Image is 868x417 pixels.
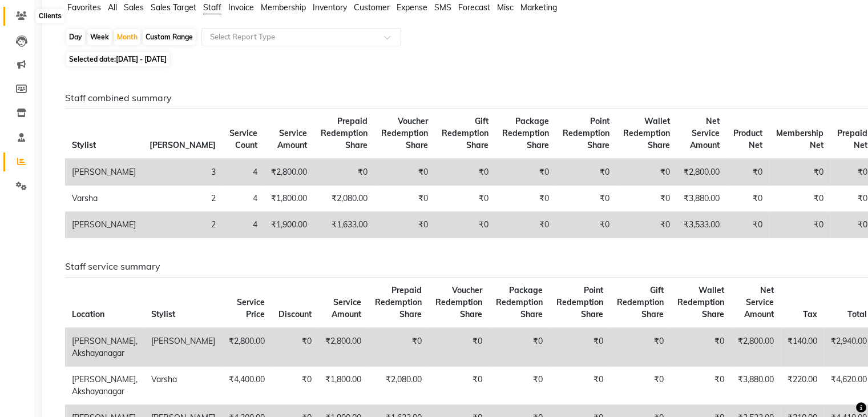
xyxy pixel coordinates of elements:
[731,328,781,367] td: ₹2,800.00
[261,2,306,13] span: Membership
[429,328,489,367] td: ₹0
[67,2,101,13] span: Favorites
[623,116,670,150] span: Wallet Redemption Share
[496,285,543,319] span: Package Redemption Share
[520,2,557,13] span: Marketing
[677,285,724,319] span: Wallet Redemption Share
[143,29,196,45] div: Custom Range
[781,328,824,367] td: ₹140.00
[264,212,314,238] td: ₹1,900.00
[223,159,264,186] td: 4
[837,128,867,150] span: Prepaid Net
[617,285,664,319] span: Gift Redemption Share
[229,128,257,150] span: Service Count
[731,366,781,404] td: ₹3,880.00
[321,116,368,150] span: Prepaid Redemption Share
[143,159,223,186] td: 3
[458,2,490,13] span: Forecast
[237,297,265,319] span: Service Price
[203,2,221,13] span: Staff
[374,186,435,212] td: ₹0
[374,212,435,238] td: ₹0
[502,116,549,150] span: Package Redemption Share
[744,285,774,319] span: Net Service Amount
[108,2,117,13] span: All
[803,309,817,319] span: Tax
[313,2,347,13] span: Inventory
[769,186,830,212] td: ₹0
[495,186,556,212] td: ₹0
[726,186,769,212] td: ₹0
[116,55,167,63] span: [DATE] - [DATE]
[610,366,671,404] td: ₹0
[550,366,610,404] td: ₹0
[368,328,429,367] td: ₹0
[228,2,254,13] span: Invoice
[66,29,85,45] div: Day
[222,366,272,404] td: ₹4,400.00
[318,366,368,404] td: ₹1,800.00
[381,116,428,150] span: Voucher Redemption Share
[434,2,451,13] span: SMS
[563,116,609,150] span: Point Redemption Share
[556,212,616,238] td: ₹0
[781,366,824,404] td: ₹220.00
[223,186,264,212] td: 4
[726,212,769,238] td: ₹0
[435,186,495,212] td: ₹0
[65,328,144,367] td: [PERSON_NAME], Akshayanagar
[690,116,720,150] span: Net Service Amount
[264,159,314,186] td: ₹2,800.00
[769,159,830,186] td: ₹0
[65,186,143,212] td: Varsha
[65,261,843,272] h6: Staff service summary
[332,297,361,319] span: Service Amount
[556,285,603,319] span: Point Redemption Share
[72,309,104,319] span: Location
[124,2,144,13] span: Sales
[435,159,495,186] td: ₹0
[314,159,374,186] td: ₹0
[354,2,390,13] span: Customer
[143,186,223,212] td: 2
[733,128,762,150] span: Product Net
[616,186,677,212] td: ₹0
[65,212,143,238] td: [PERSON_NAME]
[726,159,769,186] td: ₹0
[489,366,550,404] td: ₹0
[847,309,867,319] span: Total
[65,93,843,103] h6: Staff combined summary
[769,212,830,238] td: ₹0
[610,328,671,367] td: ₹0
[550,328,610,367] td: ₹0
[87,29,112,45] div: Week
[495,159,556,186] td: ₹0
[677,186,726,212] td: ₹3,880.00
[65,159,143,186] td: [PERSON_NAME]
[144,366,222,404] td: Varsha
[497,2,514,13] span: Misc
[277,128,307,150] span: Service Amount
[442,116,488,150] span: Gift Redemption Share
[222,328,272,367] td: ₹2,800.00
[677,212,726,238] td: ₹3,533.00
[375,285,422,319] span: Prepaid Redemption Share
[278,309,312,319] span: Discount
[223,212,264,238] td: 4
[677,159,726,186] td: ₹2,800.00
[435,212,495,238] td: ₹0
[272,366,318,404] td: ₹0
[114,29,140,45] div: Month
[374,159,435,186] td: ₹0
[36,10,64,23] div: Clients
[671,328,731,367] td: ₹0
[495,212,556,238] td: ₹0
[314,212,374,238] td: ₹1,633.00
[144,328,222,367] td: [PERSON_NAME]
[66,52,169,66] span: Selected date:
[65,366,144,404] td: [PERSON_NAME], Akshayanagar
[72,140,96,150] span: Stylist
[429,366,489,404] td: ₹0
[143,212,223,238] td: 2
[489,328,550,367] td: ₹0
